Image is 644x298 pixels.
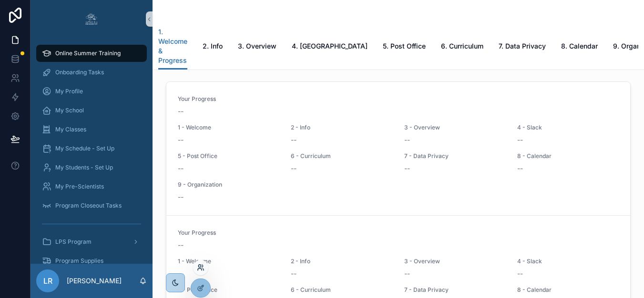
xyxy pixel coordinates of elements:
span: -- [178,269,184,278]
span: -- [291,135,296,145]
span: Online Summer Training [55,50,121,57]
span: 4 - Slack [517,124,619,131]
span: 5 - Post Office [178,286,279,294]
span: -- [517,269,523,278]
a: 7. Data Privacy [499,38,546,57]
span: Onboarding Tasks [55,69,104,76]
span: -- [404,135,410,145]
a: 2. Info [203,38,223,57]
a: Onboarding Tasks [36,64,147,81]
span: -- [178,107,184,116]
div: scrollable content [31,38,153,264]
span: My School [55,107,84,114]
span: -- [404,164,410,173]
span: Program Supplies [55,257,103,265]
span: Your Progress [178,229,619,237]
a: 4. [GEOGRAPHIC_DATA] [292,38,368,57]
span: 5. Post Office [383,41,426,51]
span: My Schedule - Set Up [55,145,114,152]
span: My Profile [55,88,83,95]
p: [PERSON_NAME] [67,276,122,286]
span: 3 - Overview [404,124,506,131]
a: My Profile [36,83,147,100]
a: 3. Overview [238,38,276,57]
span: -- [178,164,184,173]
span: 2. Info [203,41,223,51]
span: 8 - Calendar [517,286,619,294]
span: 7 - Data Privacy [404,286,506,294]
span: -- [404,269,410,278]
span: My Students - Set Up [55,164,113,171]
span: Program Closeout Tasks [55,202,122,209]
span: LR [43,275,52,287]
span: 1 - Welcome [178,124,279,131]
span: 4. [GEOGRAPHIC_DATA] [292,41,368,51]
span: My Pre-Scientists [55,183,104,190]
span: 5 - Post Office [178,152,279,160]
a: My School [36,102,147,119]
span: 4 - Slack [517,258,619,265]
a: 8. Calendar [561,38,598,57]
span: 1 - Welcome [178,258,279,265]
img: App logo [84,11,99,27]
span: -- [291,164,296,173]
span: 6. Curriculum [441,41,483,51]
span: -- [517,135,523,145]
a: 6. Curriculum [441,38,483,57]
a: Program Supplies [36,252,147,269]
span: 3. Overview [238,41,276,51]
a: 5. Post Office [383,38,426,57]
a: My Schedule - Set Up [36,140,147,157]
span: Your Progress [178,95,619,103]
a: LPS Program [36,233,147,250]
a: Online Summer Training [36,45,147,62]
span: 7. Data Privacy [499,41,546,51]
span: My Classes [55,126,86,133]
a: 1. Welcome & Progress [158,23,187,70]
span: 7 - Data Privacy [404,152,506,160]
span: 1. Welcome & Progress [158,27,187,65]
span: 6 - Curriculum [291,286,392,294]
a: My Students - Set Up [36,159,147,176]
a: My Pre-Scientists [36,178,147,195]
span: -- [291,269,296,278]
span: -- [178,240,184,250]
span: 6 - Curriculum [291,152,392,160]
span: 8. Calendar [561,41,598,51]
a: My Classes [36,121,147,138]
a: Program Closeout Tasks [36,197,147,214]
span: -- [178,135,184,145]
span: 9 - Organization [178,181,279,189]
span: LPS Program [55,238,92,246]
span: 2 - Info [291,124,392,131]
span: -- [517,164,523,173]
span: 8 - Calendar [517,152,619,160]
span: 2 - Info [291,258,392,265]
span: -- [178,192,184,202]
span: 3 - Overview [404,258,506,265]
